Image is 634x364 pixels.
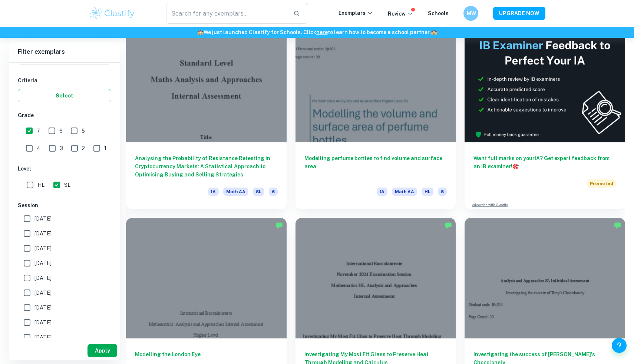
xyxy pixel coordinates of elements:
[295,22,456,209] a: Modelling perfume bottles to find volume and surface areaIAMath AAHL5
[166,3,287,24] input: Search for any exemplars...
[512,163,519,169] span: 🎯
[388,10,413,18] p: Review
[304,154,447,179] h6: Modelling perfume bottles to find volume and surface area
[463,6,478,21] button: MW
[18,111,111,119] h6: Grade
[104,144,106,152] span: 1
[493,7,545,20] button: UPGRADE NOW
[87,344,117,357] button: Apply
[208,188,219,196] span: IA
[377,188,387,196] span: IA
[197,29,204,35] span: 🏫
[438,188,447,196] span: 5
[473,154,616,171] h6: Want full marks on your IA ? Get expert feedback from an IB examiner!
[465,22,625,209] a: Want full marks on yourIA? Get expert feedback from an IB examiner!PromotedAdvertise with Clastify
[428,10,449,16] a: Schools
[445,222,452,229] img: Marked
[467,9,475,17] h6: MW
[34,304,52,312] span: [DATE]
[392,188,417,196] span: Math AA
[37,127,40,135] span: 7
[59,127,63,135] span: 6
[37,181,44,189] span: HL
[18,89,111,102] button: Select
[1,28,633,36] h6: We just launched Clastify for Schools. Click to learn how to become a school partner.
[587,179,616,188] span: Promoted
[34,244,52,252] span: [DATE]
[269,188,278,196] span: 6
[34,333,52,341] span: [DATE]
[422,188,433,196] span: HL
[82,127,85,135] span: 5
[612,338,627,353] button: Help and Feedback
[18,76,111,85] h6: Criteria
[34,274,52,282] span: [DATE]
[18,201,111,209] h6: Session
[472,202,508,208] a: Advertise with Clastify
[34,229,52,238] span: [DATE]
[89,6,136,21] img: Clastify logo
[18,165,111,173] h6: Level
[34,318,52,327] span: [DATE]
[34,289,52,297] span: [DATE]
[431,29,437,35] span: 🏫
[37,144,40,152] span: 4
[82,144,85,152] span: 2
[9,42,120,62] h6: Filter exemplars
[135,154,278,179] h6: Analysing the Probability of Resistance Retesting in Cryptocurrency Markets: A Statistical Approa...
[275,222,283,229] img: Marked
[223,188,248,196] span: Math AA
[316,29,328,35] a: here
[34,259,52,267] span: [DATE]
[253,188,264,196] span: SL
[34,215,52,223] span: [DATE]
[126,22,287,209] a: Analysing the Probability of Resistance Retesting in Cryptocurrency Markets: A Statistical Approa...
[614,222,621,229] img: Marked
[339,9,373,17] p: Exemplars
[64,181,70,189] span: SL
[465,22,625,142] img: Thumbnail
[60,144,63,152] span: 3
